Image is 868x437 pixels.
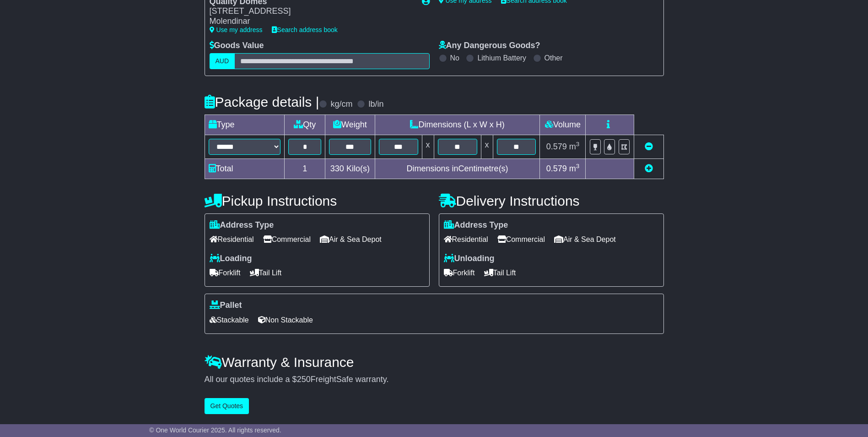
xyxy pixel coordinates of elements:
[545,54,563,62] label: Other
[210,266,241,280] span: Forklift
[477,54,526,62] label: Lithium Battery
[210,232,254,246] span: Residential
[285,115,325,135] td: Qty
[645,164,653,173] a: Add new item
[210,53,235,69] label: AUD
[210,300,242,311] label: Pallet
[210,220,274,230] label: Address Type
[210,313,249,327] span: Stackable
[540,115,586,135] td: Volume
[439,41,540,51] label: Any Dangerous Goods?
[205,375,664,385] div: All our quotes include a $ FreightSafe warranty.
[149,426,281,434] span: © One World Courier 2025. All rights reserved.
[444,266,475,280] span: Forklift
[330,164,344,173] span: 330
[375,115,540,135] td: Dimensions (L x W x H)
[484,266,516,280] span: Tail Lift
[444,232,488,246] span: Residential
[546,142,567,151] span: 0.579
[450,54,459,62] label: No
[210,26,263,33] a: Use my address
[576,163,580,169] sup: 3
[263,232,311,246] span: Commercial
[205,94,319,109] h4: Package details |
[258,313,313,327] span: Non Stackable
[375,158,540,179] td: Dimensions in Centimetre(s)
[444,254,495,264] label: Unloading
[645,142,653,151] a: Remove this item
[205,193,430,208] h4: Pickup Instructions
[330,99,352,109] label: kg/cm
[569,142,580,151] span: m
[444,220,508,230] label: Address Type
[368,99,383,109] label: lb/in
[576,141,580,147] sup: 3
[554,232,616,246] span: Air & Sea Depot
[320,232,382,246] span: Air & Sea Depot
[210,41,264,51] label: Goods Value
[205,355,664,370] h4: Warranty & Insurance
[205,398,249,414] button: Get Quotes
[422,135,434,158] td: x
[205,158,285,179] td: Total
[285,158,325,179] td: 1
[210,16,413,27] div: Molendinar
[250,266,282,280] span: Tail Lift
[210,254,252,264] label: Loading
[569,164,580,173] span: m
[205,115,285,135] td: Type
[297,375,311,384] span: 250
[272,26,338,33] a: Search address book
[481,135,493,158] td: x
[325,115,375,135] td: Weight
[325,158,375,179] td: Kilo(s)
[439,193,664,208] h4: Delivery Instructions
[210,6,413,16] div: [STREET_ADDRESS]
[546,164,567,173] span: 0.579
[497,232,545,246] span: Commercial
